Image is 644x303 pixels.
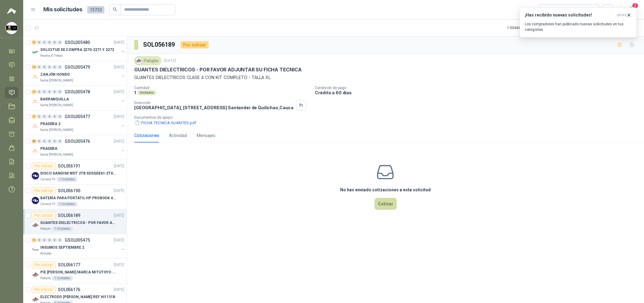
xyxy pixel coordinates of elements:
[32,139,36,143] div: 87
[52,65,57,69] div: 0
[32,238,36,242] div: 11
[134,105,293,110] p: [GEOGRAPHIC_DATA], [STREET_ADDRESS] Santander de Quilichao , Cauca
[52,90,57,94] div: 0
[114,89,124,95] p: [DATE]
[114,114,124,120] p: [DATE]
[32,296,39,303] img: Company Logo
[32,114,36,119] div: 4
[32,113,125,132] a: 4 0 0 0 0 0 GSOL005477[DATE] Company LogoPRADERA 2Santa [PERSON_NAME]
[32,162,56,170] div: Por cotizar
[65,114,90,119] p: GSOL005477
[47,139,52,143] div: 0
[164,58,176,64] p: [DATE]
[32,222,39,229] img: Company Logo
[40,177,55,182] p: Caracol TV
[40,294,115,300] p: ELECTRODO [PERSON_NAME] REF HI1131B
[42,90,47,94] div: 0
[23,259,127,283] a: Por cotizarSOL056177[DATE] Company LogoPIE [PERSON_NAME] MARCA MITUTOYO REF [PHONE_NUMBER]Patojit...
[23,160,127,185] a: Por cotizarSOL056191[DATE] Company LogoDISCO SANDISK WDT 2TB SDSSDE61-2T00-G25 BATERÍA PARA PORTÁ...
[40,47,114,53] p: SOLICITUD DE COMPRA 2270-2271 Y 2272
[58,189,80,193] p: SOL056190
[32,90,36,94] div: 11
[37,90,41,94] div: 0
[32,286,56,293] div: Por cotizar
[37,139,41,143] div: 0
[40,78,73,83] p: Santa [PERSON_NAME]
[32,63,125,83] a: 14 0 0 0 0 0 GSOL005479[DATE] Company LogoZANJÓN HONDOSanta [PERSON_NAME]
[32,197,39,204] img: Company Logo
[40,202,55,207] p: Caracol TV
[315,90,642,95] p: Crédito a 60 días
[134,67,302,73] p: GUANTES DIELECTRICOS - POR FAVOR ADJUNTAR SU FICHA TECNICA
[65,90,90,94] p: GSOL005478
[37,114,41,119] div: 0
[114,237,124,243] p: [DATE]
[40,251,52,256] p: Almatec
[40,121,60,127] p: PRADERA 2
[32,187,56,194] div: Por cotizar
[32,123,39,130] img: Company Logo
[32,212,56,219] div: Por cotizar
[65,238,90,242] p: GSOL005475
[40,53,63,58] p: Panela El Trébol
[143,40,176,49] h3: SOL056189
[40,72,70,78] p: ZANJÓN HONDO
[43,5,82,14] h1: Mis solicitudes
[169,132,187,139] div: Actividad
[632,3,639,9] span: 3
[47,65,52,69] div: 0
[87,6,104,13] span: 13723
[58,287,80,292] p: SOL056176
[65,65,90,69] p: GSOL005479
[114,163,124,169] p: [DATE]
[340,186,431,193] h3: No has enviado cotizaciones a esta solicitud
[134,90,136,95] p: 1
[58,164,80,168] p: SOL056191
[134,120,197,126] button: FICHA TECNICA GUANTES.pdf
[58,213,80,218] p: SOL056189
[40,195,116,201] p: BATERÍA PARA PORTÁTIL HP PROBOOK 430 G8
[137,90,156,95] div: Unidades
[52,276,73,281] div: 1 Unidades
[617,13,627,18] span: ahora
[113,7,117,12] span: search
[114,64,124,70] p: [DATE]
[37,40,41,45] div: 0
[114,40,124,45] p: [DATE]
[134,74,637,81] p: GUANTES DIELECTRICOS CLASE 4 CON KIT COMPLETO - TALLA XL
[42,40,47,45] div: 0
[134,115,642,120] p: Documentos de apoyo
[32,73,39,81] img: Company Logo
[23,185,127,209] a: Por cotizarSOL056190[DATE] Company LogoBATERÍA PARA PORTÁTIL HP PROBOOK 430 G8Caracol TV1 Unidades
[134,101,293,105] p: Dirección
[37,65,41,69] div: 0
[525,13,614,18] h3: ¡Has recibido nuevas solicitudes!
[40,269,116,275] p: PIE [PERSON_NAME] MARCA MITUTOYO REF [PHONE_NUMBER]
[42,238,47,242] div: 0
[52,238,57,242] div: 0
[47,40,52,45] div: 0
[47,238,52,242] div: 0
[626,4,637,15] button: 3
[40,171,116,176] p: DISCO SANDISK WDT 2TB SDSSDE61-2T00-G25 BATERÍA PARA PORTÁTIL HP PROBOOK 430 G8
[47,90,52,94] div: 0
[32,261,56,269] div: Por cotizar
[58,114,62,119] div: 0
[52,139,57,143] div: 0
[58,238,62,242] div: 0
[58,263,80,267] p: SOL056177
[135,57,142,64] img: Company Logo
[315,86,642,90] p: Condición de pago
[58,65,62,69] div: 0
[32,39,125,58] a: 9 0 0 0 0 0 GSOL005480[DATE] Company LogoSOLICITUD DE COMPRA 2270-2271 Y 2272Panela El Trébol
[114,262,124,268] p: [DATE]
[40,226,51,231] p: Patojito
[58,139,62,143] div: 0
[56,202,77,207] div: 1 Unidades
[6,22,17,34] img: Company Logo
[56,177,77,182] div: 1 Unidades
[520,7,637,38] button: ¡Has recibido nuevas solicitudes!ahora Los compradores han publicado nuevas solicitudes en tus ca...
[40,245,84,251] p: INSUMOS SEPTIEMBRE 2
[32,98,39,105] img: Company Logo
[42,65,47,69] div: 0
